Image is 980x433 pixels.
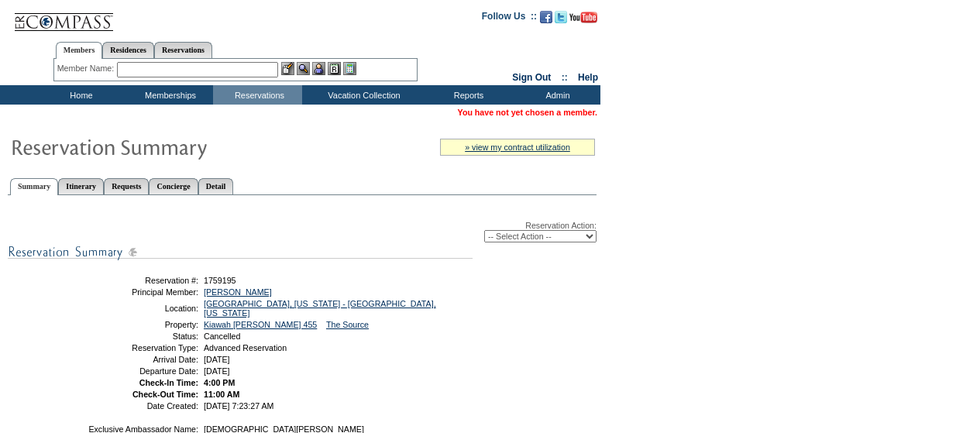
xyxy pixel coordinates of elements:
span: Cancelled [204,332,240,341]
a: Summary [10,178,58,195]
span: [DATE] [204,366,230,376]
a: The Source [326,320,369,329]
a: Become our fan on Facebook [540,15,552,25]
span: :: [562,72,568,83]
a: Requests [104,178,149,194]
img: Reservations [328,62,341,75]
a: Itinerary [58,178,104,194]
img: b_edit.gif [281,62,294,75]
td: Admin [511,85,600,105]
a: Reservations [154,42,212,58]
div: Reservation Action: [8,221,597,242]
a: Detail [198,178,234,194]
a: Help [578,72,598,83]
img: subTtlResSummary.gif [8,242,473,262]
strong: Check-Out Time: [132,390,198,399]
img: Become our fan on Facebook [540,11,552,23]
span: 11:00 AM [204,390,239,399]
td: Date Created: [88,401,198,411]
a: Residences [102,42,154,58]
img: Reservaton Summary [10,131,320,162]
td: Principal Member: [88,287,198,297]
a: » view my contract utilization [465,143,570,152]
img: View [297,62,310,75]
a: Follow us on Twitter [555,15,567,25]
img: b_calculator.gif [343,62,356,75]
td: Status: [88,332,198,341]
a: Kiawah [PERSON_NAME] 455 [204,320,317,329]
td: Reports [422,85,511,105]
td: Reservations [213,85,302,105]
span: You have not yet chosen a member. [458,108,597,117]
span: 4:00 PM [204,378,235,387]
span: Advanced Reservation [204,343,287,352]
a: Members [56,42,103,59]
td: Memberships [124,85,213,105]
img: Follow us on Twitter [555,11,567,23]
span: [DATE] 7:23:27 AM [204,401,273,411]
td: Vacation Collection [302,85,422,105]
td: Arrival Date: [88,355,198,364]
img: Impersonate [312,62,325,75]
a: [GEOGRAPHIC_DATA], [US_STATE] - [GEOGRAPHIC_DATA], [US_STATE] [204,299,436,318]
a: Concierge [149,178,198,194]
a: Subscribe to our YouTube Channel [569,15,597,25]
div: Member Name: [57,62,117,75]
img: Subscribe to our YouTube Channel [569,12,597,23]
td: Home [35,85,124,105]
td: Follow Us :: [482,9,537,28]
a: [PERSON_NAME] [204,287,272,297]
td: Location: [88,299,198,318]
td: Reservation #: [88,276,198,285]
a: Sign Out [512,72,551,83]
td: Departure Date: [88,366,198,376]
td: Property: [88,320,198,329]
span: [DATE] [204,355,230,364]
td: Reservation Type: [88,343,198,352]
span: 1759195 [204,276,236,285]
strong: Check-In Time: [139,378,198,387]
